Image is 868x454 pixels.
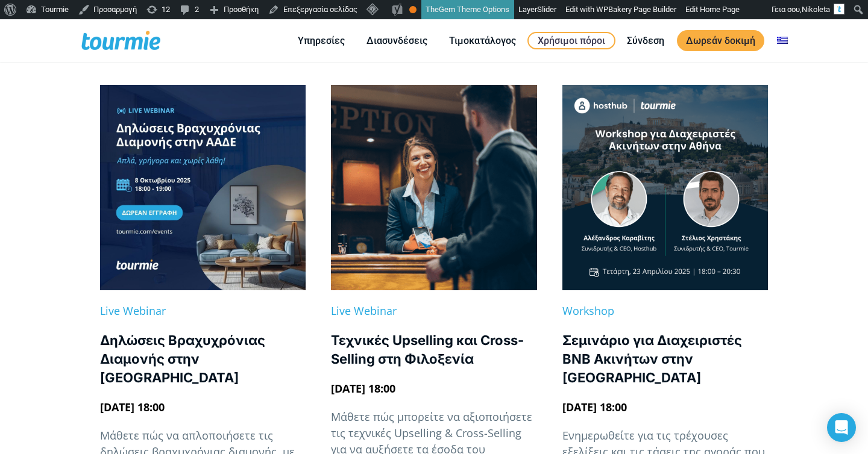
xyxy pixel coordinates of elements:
[527,32,615,49] a: Χρήσιμοι πόροι
[100,303,166,318] span: Live Webinar
[827,413,856,442] div: Open Intercom Messenger
[357,33,436,48] a: Διασυνδέσεις
[289,33,354,48] a: Υπηρεσίες
[677,30,764,51] a: Δωρεάν δοκιμή
[409,6,417,13] div: OK
[440,33,525,48] a: Τιμοκατάλογος
[331,331,536,368] div: Τεχνικές Upselling και Cross-Selling στη Φιλοξενία
[562,400,627,414] span: [DATE] 18:00
[100,400,165,414] span: [DATE] 18:00
[100,331,306,387] div: Δηλώσεις Βραχυχρόνιας Διαμονής στην [GEOGRAPHIC_DATA]
[802,5,830,14] span: Nikoleta
[618,33,673,48] a: Σύνδεση
[768,33,797,48] a: Αλλαγή σε
[562,303,614,318] span: Workshop
[331,303,397,318] span: Live Webinar
[562,331,768,387] div: Σεμινάριο για Διαχειριστές ΒΝΒ Ακινήτων στην [GEOGRAPHIC_DATA]
[331,381,395,396] span: [DATE] 18:00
